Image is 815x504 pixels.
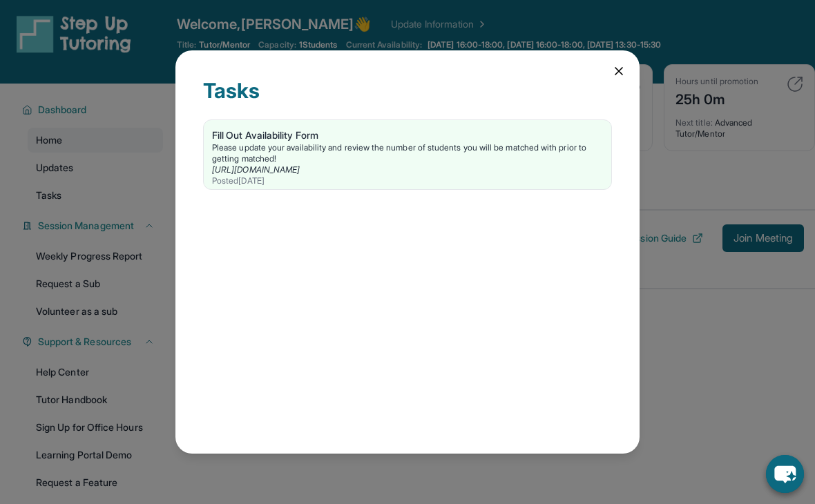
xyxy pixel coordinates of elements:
div: Fill Out Availability Form [212,128,603,142]
a: Fill Out Availability FormPlease update your availability and review the number of students you w... [204,120,611,189]
div: Posted [DATE] [212,175,603,186]
a: [URL][DOMAIN_NAME] [212,164,300,175]
div: Please update your availability and review the number of students you will be matched with prior ... [212,142,603,164]
button: chat-button [766,455,804,493]
div: Tasks [203,78,612,119]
